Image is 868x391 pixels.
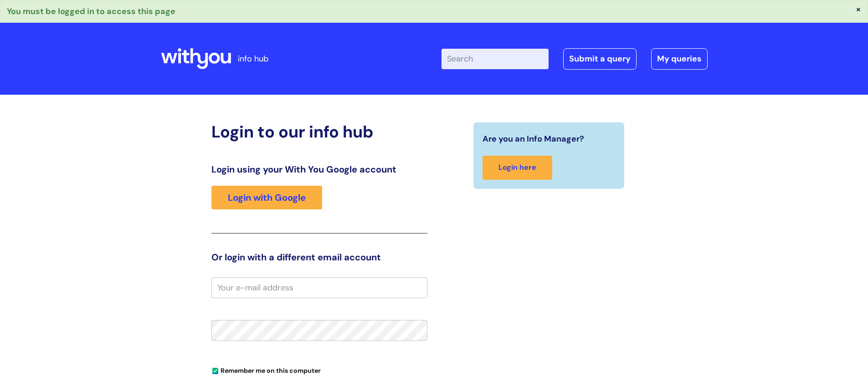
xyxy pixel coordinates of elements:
button: × [856,5,861,13]
h2: Login to our info hub [211,122,427,142]
input: Remember me on this computer [212,368,218,374]
h3: Or login with a different email account [211,252,427,263]
p: info hub [238,51,268,66]
h3: Login using your With You Google account [211,164,427,175]
div: You can uncheck this option if you're logging in from a shared device [211,363,427,377]
a: Login with Google [211,186,322,209]
label: Remember me on this computer [211,365,321,375]
input: Search [442,49,549,69]
input: Your e-mail address [211,277,427,298]
a: Submit a query [563,48,637,69]
a: Login here [483,156,552,180]
span: Are you an Info Manager? [483,132,584,146]
a: My queries [651,48,708,69]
